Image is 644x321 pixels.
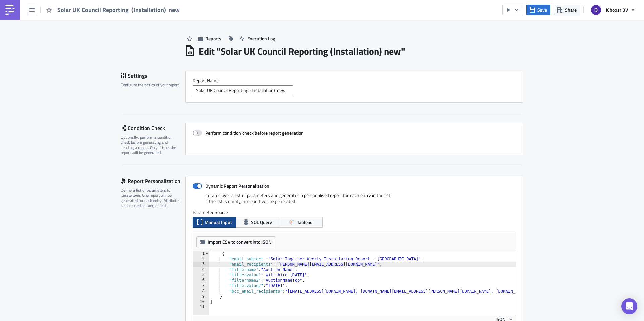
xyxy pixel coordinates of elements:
span: Execution Log [247,35,275,42]
label: Report Nam﻿e [193,78,516,84]
div: 7 [193,283,209,288]
button: SQL Query [236,217,279,228]
span: SQL Query [251,219,272,226]
span: Share [565,6,577,13]
div: 2 [193,256,209,262]
span: Save [537,6,547,13]
div: 9 [193,294,209,299]
h1: Edit " Solar UK Council Reporting (Installation) new " [199,45,405,57]
div: 10 [193,299,209,305]
label: Parameter Source [193,209,516,215]
div: 11 [193,305,209,310]
span: Tableau [297,219,313,226]
div: Configure the basics of your report. [121,82,181,87]
div: 1 [193,251,209,256]
div: Iterates over a list of parameters and generates a personalised report for each entry in the list... [193,192,516,209]
div: 3 [193,262,209,267]
div: Report Personalization [121,176,185,186]
strong: Dynamic Report Personalization [205,182,269,189]
button: Share [554,5,580,15]
img: Avatar [590,4,602,16]
div: 8 [193,288,209,294]
button: iChoosr BV [587,3,639,17]
div: 4 [193,267,209,272]
div: Optionally, perform a condition check before generating and sending a report. Only if true, the r... [121,135,181,155]
div: Define a list of parameters to iterate over. One report will be generated for each entry. Attribu... [121,188,181,208]
strong: Perform condition check before report generation [205,129,304,136]
button: Execution Log [236,33,278,44]
div: Settings [121,71,185,81]
div: 5 [193,272,209,278]
button: Manual Input [193,217,236,228]
button: Reports [194,33,225,44]
img: PushMetrics [5,5,15,15]
span: Import CSV to convert into JSON [208,238,272,245]
span: Solar UK Council Reporting (Installation) new [57,6,180,14]
button: Tableau [279,217,323,228]
button: Save [526,5,550,15]
div: 6 [193,278,209,283]
div: Condition Check [121,123,185,133]
span: Reports [205,35,221,42]
span: Manual Input [205,219,232,226]
button: Import CSV to convert into JSON [196,236,275,247]
div: Open Intercom Messenger [621,298,637,314]
span: iChoosr BV [606,6,628,13]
